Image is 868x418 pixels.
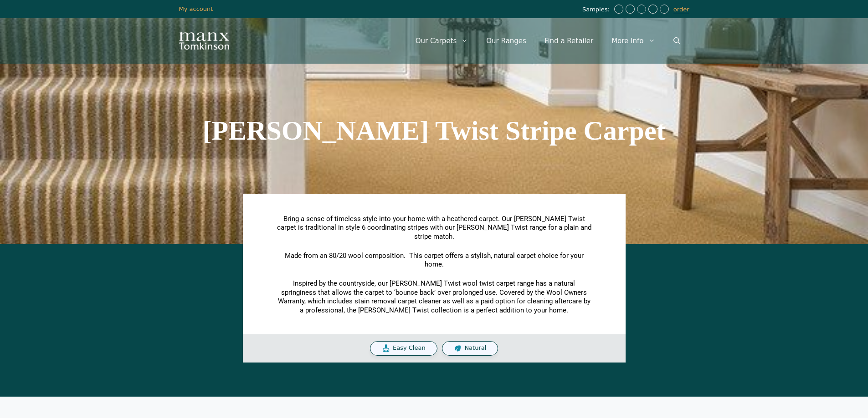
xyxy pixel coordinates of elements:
[664,27,689,55] a: Open Search Bar
[582,6,612,14] span: Samples:
[277,279,591,315] p: Inspired by the countryside, our [PERSON_NAME] Twist wool twist carpet range has a natural spring...
[277,215,591,242] p: Bring a sense of timeless style into your home with a heathered carpet. Our [PERSON_NAME] Twist c...
[179,32,229,50] img: Manx Tomkinson
[393,344,426,352] span: Easy Clean
[277,252,591,269] p: Made from an 80/20 wool composition. This carpet offers a stylish, natural carpet choice for your...
[602,27,664,55] a: More Info
[406,27,689,55] nav: Primary
[673,6,689,13] a: order
[179,117,689,144] h1: [PERSON_NAME] Twist Stripe Carpet
[477,27,535,55] a: Our Ranges
[406,27,478,55] a: Our Carpets
[464,344,486,352] span: Natural
[535,27,602,55] a: Find a Retailer
[179,5,213,12] a: My account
